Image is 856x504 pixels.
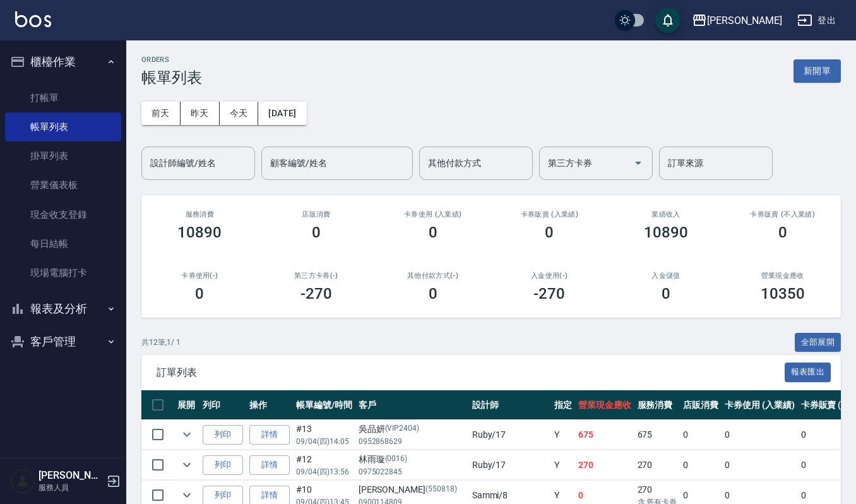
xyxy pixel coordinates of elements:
button: 登出 [792,9,841,32]
a: 帳單列表 [5,112,121,141]
td: 0 [680,450,722,480]
td: Y [551,420,575,450]
a: 報表匯出 [785,366,831,378]
h2: 卡券販賣 (入業績) [506,210,593,219]
h2: 卡券使用 (入業績) [389,210,476,219]
h3: 10890 [177,224,222,241]
th: 店販消費 [680,390,722,420]
h3: 帳單列表 [141,69,202,87]
a: 掛單列表 [5,141,121,171]
button: expand row [177,455,196,474]
button: 報表及分析 [5,292,121,325]
a: 現金收支登錄 [5,200,121,229]
td: 270 [575,450,634,480]
a: 新開單 [794,64,841,76]
th: 設計師 [469,390,551,420]
span: 訂單列表 [157,366,785,379]
h3: -270 [300,285,332,303]
td: 0 [722,420,798,450]
button: expand row [177,425,196,444]
h3: 0 [662,285,670,303]
td: 675 [634,420,681,450]
td: 270 [634,450,681,480]
p: (0016) [385,453,408,466]
h5: [PERSON_NAME] [39,469,103,482]
a: 詳情 [249,425,290,445]
h2: 入金儲值 [623,272,710,280]
h2: 第三方卡券(-) [273,272,360,280]
button: 前天 [141,102,181,125]
a: 現場電腦打卡 [5,258,121,287]
button: 列印 [203,425,243,445]
th: 操作 [246,390,293,420]
th: 卡券使用 (入業績) [722,390,798,420]
button: [DATE] [258,102,306,125]
h3: 服務消費 [157,210,243,219]
p: 09/04 (四) 13:56 [296,466,352,477]
th: 指定 [551,390,575,420]
td: Ruby /17 [469,420,551,450]
h3: 0 [429,285,437,303]
h2: 入金使用(-) [506,272,593,280]
h3: 10890 [644,224,688,241]
div: 吳品妍 [359,423,466,436]
p: (550818) [425,483,457,496]
div: [PERSON_NAME] [359,483,466,496]
button: 列印 [203,455,243,475]
td: Ruby /17 [469,450,551,480]
a: 營業儀表板 [5,171,121,200]
a: 每日結帳 [5,229,121,258]
td: 675 [575,420,634,450]
img: Logo [15,11,51,27]
th: 帳單編號/時間 [293,390,355,420]
button: 櫃檯作業 [5,45,121,78]
td: Y [551,450,575,480]
h3: 10350 [761,285,805,303]
td: 0 [722,450,798,480]
button: 客戶管理 [5,325,121,358]
button: 昨天 [181,102,220,125]
th: 列印 [199,390,246,420]
p: 09/04 (四) 14:05 [296,436,352,447]
td: 0 [680,420,722,450]
h3: 0 [429,224,437,241]
h2: 卡券使用(-) [157,272,243,280]
button: save [655,8,681,33]
h2: 營業現金應收 [739,272,826,280]
h2: 業績收入 [623,210,710,219]
p: 0975022845 [359,466,466,477]
h3: 0 [195,285,204,303]
h2: 卡券販賣 (不入業績) [739,210,826,219]
h2: ORDERS [141,56,202,64]
h3: 0 [312,224,321,241]
th: 展開 [174,390,199,420]
p: (VIP2404) [385,423,420,436]
p: 0952868629 [359,436,466,447]
p: 共 12 筆, 1 / 1 [141,337,181,348]
p: 服務人員 [39,482,103,493]
th: 營業現金應收 [575,390,634,420]
a: 詳情 [249,455,290,475]
a: 打帳單 [5,83,121,112]
button: 報表匯出 [785,363,831,382]
h3: 0 [778,224,787,241]
h3: -270 [533,285,565,303]
h3: 0 [545,224,554,241]
h2: 其他付款方式(-) [389,272,476,280]
th: 服務消費 [634,390,681,420]
button: 新開單 [794,59,841,83]
div: 林雨璇 [359,453,466,466]
button: Open [628,153,648,173]
td: #12 [293,450,355,480]
img: Person [10,469,35,494]
button: [PERSON_NAME] [687,8,787,33]
th: 客戶 [355,390,469,420]
h2: 店販消費 [273,210,360,219]
button: 全部展開 [795,333,841,352]
td: #13 [293,420,355,450]
button: 今天 [220,102,259,125]
div: [PERSON_NAME] [707,13,782,28]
